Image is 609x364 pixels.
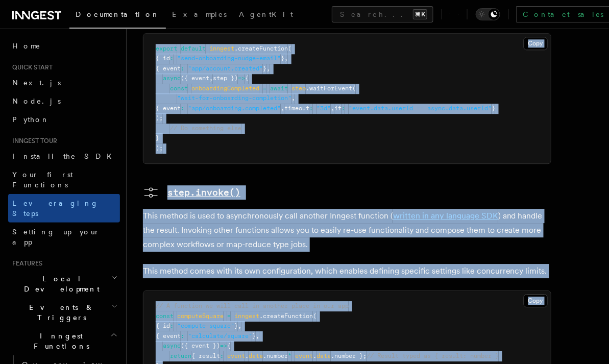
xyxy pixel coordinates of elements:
[332,6,433,22] button: Search...⌘K
[256,332,259,339] span: ,
[291,85,306,92] span: step
[316,105,331,112] span: "3d"
[156,114,163,122] span: );
[249,352,263,359] span: data
[263,352,288,359] span: .number
[227,312,231,320] span: =
[227,342,231,349] span: {
[8,270,120,298] button: Local Development
[181,105,184,112] span: :
[156,312,174,320] span: const
[233,3,299,28] a: AgentKit
[8,274,111,294] span: Local Development
[8,327,120,355] button: Inngest Functions
[163,75,181,82] span: async
[8,37,120,55] a: Home
[181,45,206,52] span: default
[331,352,367,359] span: .number };
[156,65,181,72] span: { event
[143,184,240,201] a: step.invoke()
[252,332,256,339] span: }
[156,105,181,112] span: { event
[313,312,316,320] span: (
[334,105,342,112] span: if
[69,3,166,29] a: Documentation
[12,115,50,124] span: Python
[239,10,293,18] span: AgentKit
[8,137,57,145] span: Inngest tour
[281,55,284,62] span: }
[181,75,209,82] span: ({ event
[291,94,295,102] span: ,
[8,331,110,351] span: Inngest Functions
[524,294,548,307] button: Copy
[245,352,249,359] span: .
[170,322,174,329] span: :
[209,45,234,52] span: inngest
[188,332,252,339] span: "calculate/square"
[209,75,213,82] span: ,
[181,65,184,72] span: :
[143,209,551,252] p: This method is used to asynchronously call another Inngest function ( ) and handle the result. In...
[170,125,241,132] span: // Do something else
[8,165,120,194] a: Your first Functions
[309,105,313,112] span: :
[177,322,234,329] span: "compute-square"
[284,55,288,62] span: ,
[12,97,61,105] span: Node.js
[8,302,111,323] span: Events & Triggers
[8,74,120,92] a: Next.js
[156,55,170,62] span: { id
[524,37,548,50] button: Copy
[163,342,181,349] span: async
[492,105,495,112] span: }
[220,352,224,359] span: :
[172,10,227,18] span: Examples
[177,94,291,102] span: "wait-for-onboarding-completion"
[238,75,245,82] span: =>
[8,92,120,110] a: Node.js
[8,259,42,268] span: Features
[156,302,349,309] span: // A function we will call in another place in our app
[270,85,288,92] span: await
[76,10,160,18] span: Documentation
[166,3,233,28] a: Examples
[342,105,345,112] span: :
[8,298,120,327] button: Events & Triggers
[191,352,220,359] span: { result
[476,8,500,20] button: Toggle dark mode
[181,332,184,339] span: :
[263,85,266,92] span: =
[367,352,499,359] span: // Result typed as { result: number }
[170,85,188,92] span: const
[12,41,41,51] span: Home
[263,65,266,72] span: }
[238,322,241,329] span: ,
[167,185,240,200] pre: step.invoke()
[8,194,120,223] a: Leveraging Steps
[316,352,331,359] span: data
[227,352,245,359] span: event
[349,105,492,112] span: "event.data.userId == async.data.userId"
[188,65,263,72] span: "app/account.created"
[156,144,163,152] span: );
[352,85,356,92] span: (
[288,45,291,52] span: (
[234,322,238,329] span: }
[259,312,313,320] span: .createFunction
[156,134,159,141] span: }
[156,45,177,52] span: export
[12,199,99,217] span: Leveraging Steps
[170,352,191,359] span: return
[281,105,284,112] span: ,
[213,75,238,82] span: step })
[8,63,53,71] span: Quick start
[8,110,120,129] a: Python
[177,55,281,62] span: "send-onboarding-nudge-email"
[306,85,352,92] span: .waitForEvent
[295,352,313,359] span: event
[143,264,551,278] p: This method comes with its own configuration, which enables defining specific settings like concu...
[170,55,174,62] span: :
[331,105,334,112] span: ,
[245,75,249,82] span: {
